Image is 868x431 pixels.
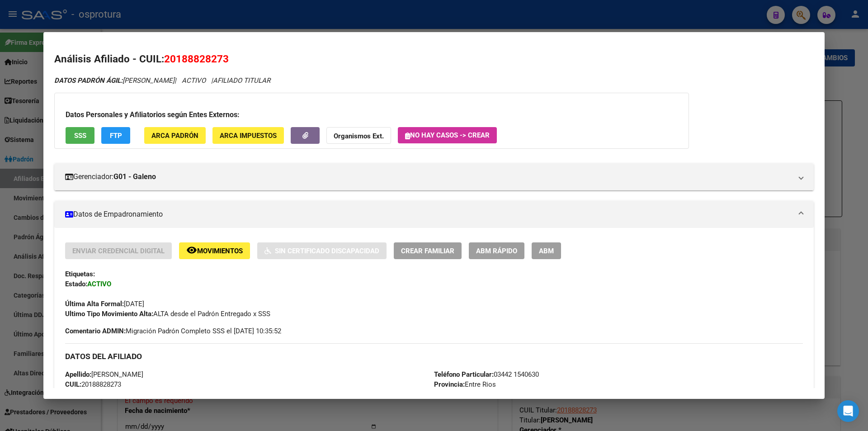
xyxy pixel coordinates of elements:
span: Sin Certificado Discapacidad [275,247,379,255]
button: Enviar Credencial Digital [65,242,172,259]
strong: Teléfono Particular: [434,370,494,379]
span: Movimientos [197,247,243,255]
h3: DATOS DEL AFILIADO [65,351,803,361]
span: SSS [74,132,86,140]
button: FTP [101,127,130,144]
span: [PERSON_NAME] [65,370,143,379]
span: ARCA Impuestos [220,132,277,140]
button: Crear Familiar [394,242,462,259]
button: ARCA Impuestos [212,127,284,144]
span: AFILIADO TITULAR [213,76,270,85]
button: Organismos Ext. [326,127,391,144]
strong: Comentario ADMIN: [65,327,126,335]
mat-expansion-panel-header: Datos de Empadronamiento [54,201,814,228]
span: [DATE] [65,300,144,308]
span: ALTA desde el Padrón Entregado x SSS [65,310,270,318]
mat-panel-title: Datos de Empadronamiento [65,209,792,220]
button: ABM [532,242,561,259]
h2: Análisis Afiliado - CUIL: [54,52,814,67]
span: Migración Padrón Completo SSS el [DATE] 10:35:52 [65,326,281,336]
span: FTP [110,132,122,140]
span: Crear Familiar [401,247,454,255]
strong: Provincia: [434,380,465,388]
mat-expansion-panel-header: Gerenciador:G01 - Galeno [54,163,814,190]
strong: ACTIVO [87,280,111,288]
div: Open Intercom Messenger [837,400,859,422]
span: ABM Rápido [476,247,517,255]
button: ABM Rápido [469,242,524,259]
span: 20188828273 [65,380,121,388]
span: 03442 1540630 [434,370,539,379]
strong: Estado: [65,280,87,288]
button: ARCA Padrón [144,127,206,144]
strong: Ultimo Tipo Movimiento Alta: [65,310,153,318]
span: [PERSON_NAME] [54,76,175,85]
span: Entre Rios [434,380,496,388]
mat-icon: remove_red_eye [186,245,197,256]
span: 20188828273 [164,53,229,65]
span: ARCA Padrón [151,132,198,140]
mat-panel-title: Gerenciador: [65,171,792,182]
strong: DATOS PADRÓN ÁGIL: [54,76,123,85]
i: | ACTIVO | [54,76,270,85]
strong: Apellido: [65,370,91,379]
strong: Última Alta Formal: [65,300,124,308]
button: SSS [66,127,94,144]
strong: G01 - Galeno [113,171,156,182]
h3: Datos Personales y Afiliatorios según Entes Externos: [66,109,678,120]
span: No hay casos -> Crear [405,131,490,139]
strong: CUIL: [65,380,81,388]
button: Movimientos [179,242,250,259]
span: Enviar Credencial Digital [72,247,165,255]
button: No hay casos -> Crear [398,127,497,143]
button: Sin Certificado Discapacidad [257,242,387,259]
strong: Organismos Ext. [334,132,384,140]
strong: Etiquetas: [65,270,95,278]
span: ABM [539,247,554,255]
